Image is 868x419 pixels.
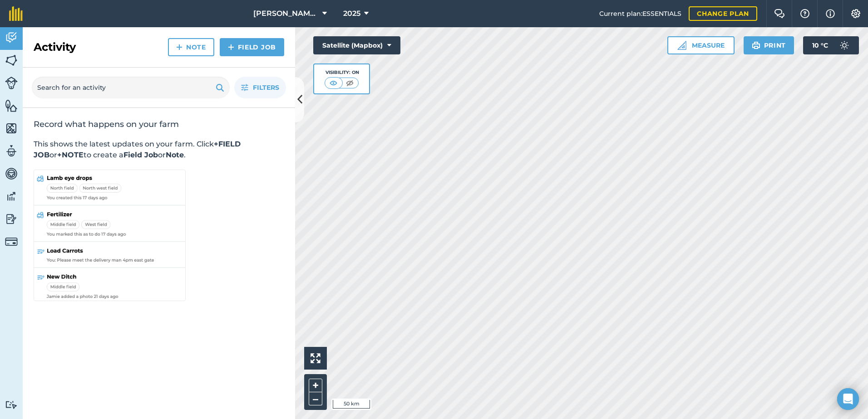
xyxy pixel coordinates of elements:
[812,36,828,54] span: 10 ° C
[5,212,18,226] img: svg+xml;base64,PD94bWwgdmVyc2lvbj0iMS4wIiBlbmNvZGluZz0idXRmLTgiPz4KPCEtLSBHZW5lcmF0b3I6IEFkb2JlIE...
[328,78,339,88] img: svg+xml;base64,PHN2ZyB4bWxucz0iaHR0cDovL3d3dy53My5vcmcvMjAwMC9zdmciIHdpZHRoPSI1MCIgaGVpZ2h0PSI0MC...
[5,99,18,112] img: svg+xml;base64,PHN2ZyB4bWxucz0iaHR0cDovL3d3dy53My5vcmcvMjAwMC9zdmciIHdpZHRoPSI1NiIgaGVpZ2h0PSI2MC...
[803,36,859,54] button: 10 °C
[32,77,230,98] input: Search for an activity
[311,353,321,363] img: Four arrows, one pointing top left, one top right, one bottom right and the last bottom left
[253,8,319,19] span: [PERSON_NAME] ASAHI PADDOCKS
[744,36,794,54] button: Print
[5,144,18,158] img: svg+xml;base64,PD94bWwgdmVyc2lvbj0iMS4wIiBlbmNvZGluZz0idXRmLTgiPz4KPCEtLSBHZW5lcmF0b3I6IEFkb2JlIE...
[216,82,224,93] img: svg+xml;base64,PHN2ZyB4bWxucz0iaHR0cDovL3d3dy53My5vcmcvMjAwMC9zdmciIHdpZHRoPSIxOSIgaGVpZ2h0PSIyNC...
[234,77,286,98] button: Filters
[168,38,214,56] a: Note
[850,9,861,18] img: A cog icon
[5,235,18,248] img: svg+xml;base64,PD94bWwgdmVyc2lvbj0iMS4wIiBlbmNvZGluZz0idXRmLTgiPz4KPCEtLSBHZW5lcmF0b3I6IEFkb2JlIE...
[57,151,84,159] strong: +NOTE
[752,40,760,51] img: svg+xml;base64,PHN2ZyB4bWxucz0iaHR0cDovL3d3dy53My5vcmcvMjAwMC9zdmciIHdpZHRoPSIxOSIgaGVpZ2h0PSIyNC...
[835,36,853,54] img: svg+xml;base64,PD94bWwgdmVyc2lvbj0iMS4wIiBlbmNvZGluZz0idXRmLTgiPz4KPCEtLSBHZW5lcmF0b3I6IEFkb2JlIE...
[344,78,355,88] img: svg+xml;base64,PHN2ZyB4bWxucz0iaHR0cDovL3d3dy53My5vcmcvMjAwMC9zdmciIHdpZHRoPSI1MCIgaGVpZ2h0PSI0MC...
[253,83,279,93] span: Filters
[176,42,182,53] img: svg+xml;base64,PHN2ZyB4bWxucz0iaHR0cDovL3d3dy53My5vcmcvMjAwMC9zdmciIHdpZHRoPSIxNCIgaGVpZ2h0PSIyNC...
[5,190,18,203] img: svg+xml;base64,PD94bWwgdmVyc2lvbj0iMS4wIiBlbmNvZGluZz0idXRmLTgiPz4KPCEtLSBHZW5lcmF0b3I6IEFkb2JlIE...
[667,36,735,54] button: Measure
[34,40,76,54] h2: Activity
[34,119,284,130] h2: Record what happens on your farm
[5,167,18,180] img: svg+xml;base64,PD94bWwgdmVyc2lvbj0iMS4wIiBlbmNvZGluZz0idXRmLTgiPz4KPCEtLSBHZW5lcmF0b3I6IEFkb2JlIE...
[220,38,284,56] a: Field Job
[123,151,158,159] strong: Field Job
[799,9,810,18] img: A question mark icon
[309,379,322,392] button: +
[826,8,835,19] img: svg+xml;base64,PHN2ZyB4bWxucz0iaHR0cDovL3d3dy53My5vcmcvMjAwMC9zdmciIHdpZHRoPSIxNyIgaGVpZ2h0PSIxNy...
[325,69,359,76] div: Visibility: On
[309,392,322,405] button: –
[34,139,284,161] p: This shows the latest updates on your farm. Click or to create a or .
[689,6,757,21] a: Change plan
[677,41,686,50] img: Ruler icon
[313,36,400,54] button: Satellite (Mapbox)
[5,31,18,44] img: svg+xml;base64,PD94bWwgdmVyc2lvbj0iMS4wIiBlbmNvZGluZz0idXRmLTgiPz4KPCEtLSBHZW5lcmF0b3I6IEFkb2JlIE...
[343,8,360,19] span: 2025
[166,151,184,159] strong: Note
[774,9,785,18] img: Two speech bubbles overlapping with the left bubble in the forefront
[837,388,859,410] div: Open Intercom Messenger
[599,9,681,19] span: Current plan : ESSENTIALS
[5,77,18,89] img: svg+xml;base64,PD94bWwgdmVyc2lvbj0iMS4wIiBlbmNvZGluZz0idXRmLTgiPz4KPCEtLSBHZW5lcmF0b3I6IEFkb2JlIE...
[228,42,234,53] img: svg+xml;base64,PHN2ZyB4bWxucz0iaHR0cDovL3d3dy53My5vcmcvMjAwMC9zdmciIHdpZHRoPSIxNCIgaGVpZ2h0PSIyNC...
[5,54,18,67] img: svg+xml;base64,PHN2ZyB4bWxucz0iaHR0cDovL3d3dy53My5vcmcvMjAwMC9zdmciIHdpZHRoPSI1NiIgaGVpZ2h0PSI2MC...
[9,6,23,21] img: fieldmargin Logo
[5,400,18,409] img: svg+xml;base64,PD94bWwgdmVyc2lvbj0iMS4wIiBlbmNvZGluZz0idXRmLTgiPz4KPCEtLSBHZW5lcmF0b3I6IEFkb2JlIE...
[5,122,18,135] img: svg+xml;base64,PHN2ZyB4bWxucz0iaHR0cDovL3d3dy53My5vcmcvMjAwMC9zdmciIHdpZHRoPSI1NiIgaGVpZ2h0PSI2MC...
